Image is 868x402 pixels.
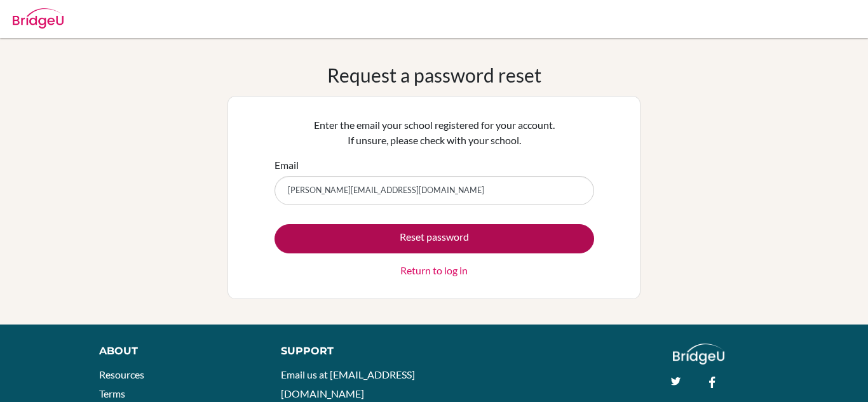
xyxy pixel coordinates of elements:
p: Enter the email your school registered for your account. If unsure, please check with your school. [275,117,594,148]
button: Reset password [275,224,594,253]
div: About [99,344,252,359]
h1: Request a password reset [327,64,541,86]
a: Terms [99,387,125,399]
a: Return to log in [400,263,468,278]
img: logo_white@2x-f4f0deed5e89b7ecb1c2cc34c3e3d731f90f0f143d5ea2071677605dd97b5244.png [673,344,724,365]
div: Support [281,344,421,359]
label: Email [275,157,299,173]
a: Resources [99,368,144,380]
a: Email us at [EMAIL_ADDRESS][DOMAIN_NAME] [281,368,415,399]
img: Bridge-U [13,8,64,29]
